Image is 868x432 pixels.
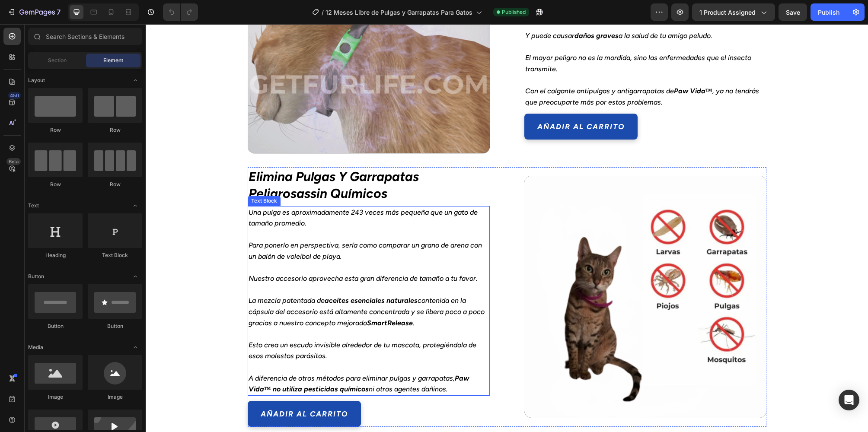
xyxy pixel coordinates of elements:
p: 7 [57,7,61,17]
span: / [322,8,324,17]
div: Image [28,393,83,401]
p: A diferencia de otros métodos para eliminar pulgas y garrapatas, ni otros agentes dañinos. [103,349,343,371]
span: Layout [28,76,45,84]
div: Row [88,126,142,134]
p: El mayor peligro no es la mordida, sino las enfermedades que el insecto transmite. [380,28,620,50]
input: Search Sections & Elements [28,28,142,45]
span: Section [48,57,67,64]
strong: SmartRelease [221,295,267,303]
div: Row [28,126,83,134]
video: Video [379,152,621,394]
span: 1 product assigned [699,8,756,17]
div: Text Block [88,251,142,259]
div: Text Block [104,173,133,181]
div: Button [88,322,142,330]
div: Heading [28,251,83,259]
strong: Paw Vida™ [528,63,567,71]
span: Element [103,57,123,64]
div: Button [28,322,83,330]
button: Publish [811,3,847,21]
span: Toggle open [128,73,142,87]
a: AÑADIR AL CARRITO [102,377,215,403]
div: Image [88,393,142,401]
div: Publish [818,8,839,17]
button: Save [779,3,807,21]
p: Una pulga es aproximadamente 243 veces más pequeña que un gato de tamaño promedio. [103,183,343,216]
p: Con el colgante antipulgas y antigarrapatas de , ya no tendrás que preocuparte más por estos prob... [380,61,620,83]
div: Open Intercom Messenger [839,390,859,410]
div: Beta [6,158,21,165]
div: Row [28,181,83,188]
p: Para ponerlo en perspectiva, sería como comparar un grano de arena con un balón de voleibol de pl... [103,216,343,238]
span: Button [28,273,44,280]
button: 1 product assigned [692,3,775,21]
p: Esto crea un escudo invisible alrededor de tu mascota, protegiéndola de esos molestos parásitos. [103,315,343,337]
p: Nuestro accesorio aprovecha esta gran diferencia de tamaño a tu favor. [103,249,343,260]
a: AÑADIR AL CARRITO [379,89,492,115]
span: Media [28,343,43,351]
div: Row [88,181,142,188]
span: Toggle open [128,340,142,354]
span: Text [28,202,39,210]
button: 7 [3,3,64,21]
div: 450 [8,92,21,99]
span: Toggle open [128,199,142,213]
div: Undo/Redo [163,3,198,21]
strong: sin químicos [165,161,242,177]
span: 12 Meses Libre de Pulgas y Garrapatas Para Gatos [325,8,472,17]
p: La mezcla patentada de contenida en la cápsula del accesorio está altamente concentrada y se libe... [103,271,343,315]
strong: aceites esenciales naturales [179,272,272,280]
strong: Paw Vida™ no utiliza pesticidas químicos [103,350,323,369]
span: Toggle open [128,270,142,283]
span: Save [786,9,800,16]
iframe: Design area [146,24,868,432]
p: AÑADIR AL CARRITO [115,385,202,394]
span: Published [502,8,526,16]
p: AÑADIR AL CARRITO [392,98,479,107]
p: elimina pulgas y garrapatas peligrosas [103,144,343,178]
